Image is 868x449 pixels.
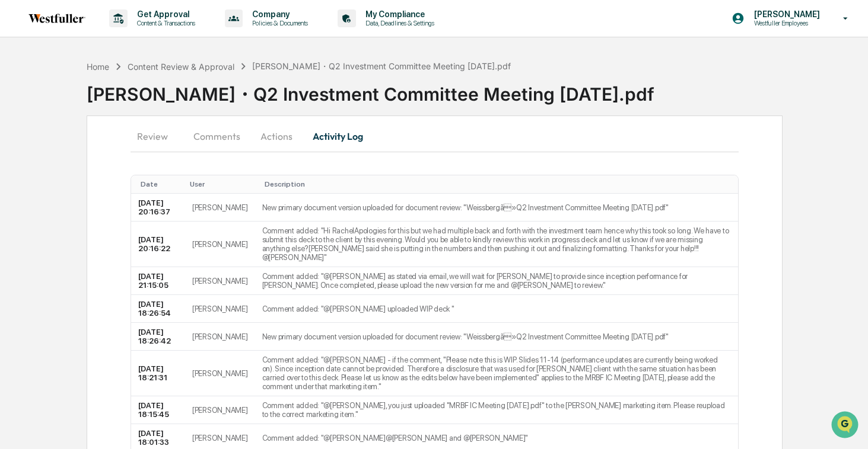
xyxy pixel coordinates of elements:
[185,323,255,351] td: [PERSON_NAME]
[131,222,185,267] td: [DATE] 20:16:22
[7,145,81,166] a: 🖐️Preclearance
[185,351,255,396] td: [PERSON_NAME]
[356,19,440,27] p: Data, Deadlines & Settings
[243,19,314,27] p: Policies & Documents
[190,180,250,188] div: Toggle SortBy
[40,91,195,102] div: Start new chat
[356,9,440,19] p: My Compliance
[185,267,255,295] td: [PERSON_NAME]
[84,200,144,210] a: Powered byPylon
[255,295,738,323] td: Comment added: "@[PERSON_NAME] uploaded WIP deck ​"
[131,351,185,396] td: [DATE] 18:21:31
[184,122,250,150] button: Comments
[202,94,216,108] button: Start new chat
[185,222,255,267] td: [PERSON_NAME]
[131,295,185,323] td: [DATE] 18:26:54
[131,396,185,424] td: [DATE] 18:15:45
[252,61,511,72] div: [PERSON_NAME]・Q2 Investment Committee Meeting [DATE].pdf
[745,9,826,19] p: [PERSON_NAME]
[131,323,185,351] td: [DATE] 18:26:42
[128,62,234,72] div: Content Review & Approval
[7,167,80,188] a: 🔎Data Lookup
[255,194,738,222] td: New primary document version uploaded for document review: "Weissbergã»Q2 Investment Committee M...
[255,351,738,396] td: Comment added: "@[PERSON_NAME] - if the comment, "Please note this is WIP. Slides 11-14 (performa...
[12,173,21,182] div: 🔎
[265,180,733,188] div: Toggle SortBy
[185,396,255,424] td: [PERSON_NAME]
[87,73,868,107] div: [PERSON_NAME]・Q2 Investment Committee Meeting [DATE].pdf
[128,19,201,27] p: Content & Transactions
[118,201,144,210] span: Pylon
[28,14,85,23] img: logo
[255,222,738,267] td: Comment added: "Hi RachelApologies for this but we had multiple back and forth with the investmen...
[131,122,184,150] button: Review
[131,267,185,295] td: [DATE] 21:15:05
[131,122,738,150] div: secondary tabs example
[128,9,201,19] p: Get Approval
[81,145,152,166] a: 🗄️Attestations
[185,194,255,222] td: [PERSON_NAME]
[255,267,738,295] td: Comment added: "@[PERSON_NAME] as stated via email, we will wait for [PERSON_NAME] to provide sin...
[12,25,216,44] p: How can we help?
[24,172,75,184] span: Data Lookup
[255,323,738,351] td: New primary document version uploaded for document review: "Weissbergã»Q2 Investment Committee M...
[243,9,314,19] p: Company
[131,194,185,222] td: [DATE] 20:16:37
[255,396,738,424] td: Comment added: "@[PERSON_NAME], you just uploaded "MRBF IC Meeting [DATE].pdf" to the [PERSON_NAM...
[40,102,150,112] div: We're available if you need us!
[830,410,862,442] iframe: Open customer support
[24,149,77,161] span: Preclearance
[185,295,255,323] td: [PERSON_NAME]
[12,91,33,112] img: 1746055101610-c473b297-6a78-478c-a979-82029cc54cd1
[86,150,96,160] div: 🗄️
[98,149,147,161] span: Attestations
[87,62,109,72] div: Home
[745,19,826,27] p: Westfuller Employees
[303,122,373,150] button: Activity Log
[250,122,303,150] button: Actions
[12,150,21,160] div: 🖐️
[141,180,180,188] div: Toggle SortBy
